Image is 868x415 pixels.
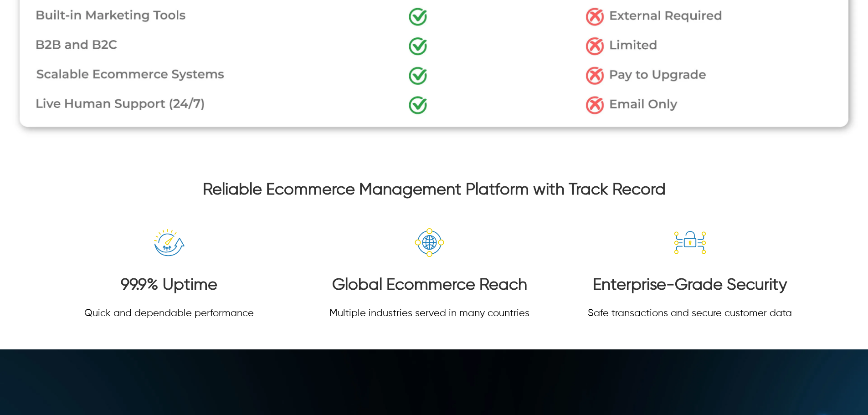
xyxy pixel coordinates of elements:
[588,276,792,295] h3: Enterprise-Grade Security
[673,225,707,260] img: enterprise-grade-security-icon
[84,276,254,295] h3: 99.9% Uptime
[588,307,792,319] p: Safe transactions and secure customer data
[84,307,254,319] p: Quick and dependable performance
[329,276,529,295] h3: Global Ecommerce Reach
[43,180,825,200] h3: Reliable Ecommerce Management Platform with Track Record
[152,225,186,260] img: uptime-icon
[329,307,529,319] p: Multiple industries served in many countries
[412,225,447,260] img: global-ecommerce-reach-icon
